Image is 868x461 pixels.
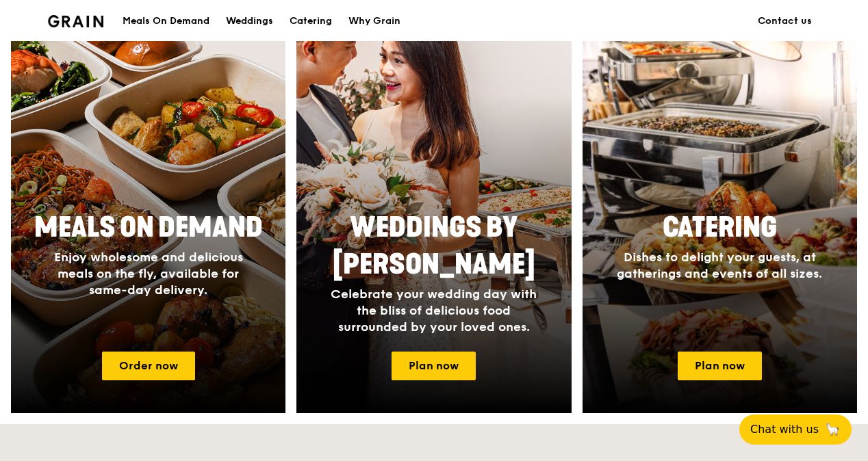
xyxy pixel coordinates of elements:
[296,15,571,413] a: Weddings by [PERSON_NAME]Celebrate your wedding day with the bliss of delicious food surrounded b...
[750,421,819,438] span: Chat with us
[340,1,409,42] a: Why Grain
[34,211,263,244] span: Meals On Demand
[739,414,852,445] button: Chat with us🦙
[281,1,340,42] a: Catering
[226,1,273,42] div: Weddings
[290,1,332,42] div: Catering
[617,250,822,281] span: Dishes to delight your guests, at gatherings and events of all sizes.
[218,1,281,42] a: Weddings
[48,15,103,27] img: Grain
[678,352,762,380] a: Plan now
[348,1,400,42] div: Why Grain
[331,287,537,334] span: Celebrate your wedding day with the bliss of delicious food surrounded by your loved ones.
[663,211,777,244] span: Catering
[333,211,535,281] span: Weddings by [PERSON_NAME]
[123,1,209,42] div: Meals On Demand
[583,15,857,413] a: CateringDishes to delight your guests, at gatherings and events of all sizes.Plan now
[102,352,195,380] a: Order now
[11,15,285,413] a: Meals On DemandEnjoy wholesome and delicious meals on the fly, available for same-day delivery.Or...
[54,250,243,298] span: Enjoy wholesome and delicious meals on the fly, available for same-day delivery.
[824,421,841,438] span: 🦙
[392,352,476,380] a: Plan now
[750,1,820,42] a: Contact us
